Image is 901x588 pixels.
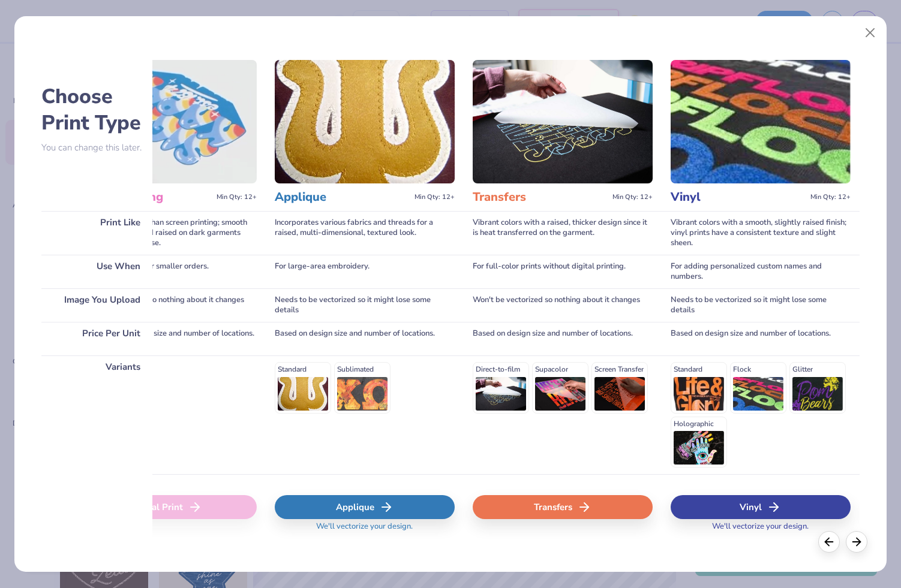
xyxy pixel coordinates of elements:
[41,255,152,288] div: Use When
[671,211,851,255] div: Vibrant colors with a smooth, slightly raised finish; vinyl prints have a consistent texture and ...
[41,143,152,153] p: You can change this later.
[41,355,152,474] div: Variants
[671,288,851,322] div: Needs to be vectorized so it might lose some details
[473,255,653,288] div: For full-color prints without digital printing.
[671,60,851,183] img: Vinyl
[77,322,257,355] div: Cost based on design size and number of locations.
[275,60,455,183] img: Applique
[275,495,455,519] div: Applique
[473,495,653,519] div: Transfers
[473,189,608,205] h3: Transfers
[77,255,257,288] div: For full-color prints or smaller orders.
[810,193,851,201] span: Min Qty: 12+
[77,211,257,255] div: Inks are less vibrant than screen printing; smooth on light garments and raised on dark garments ...
[671,322,851,355] div: Based on design size and number of locations.
[77,60,257,183] img: Digital Printing
[415,193,455,201] span: Min Qty: 12+
[217,193,257,201] span: Min Qty: 12+
[275,255,455,288] div: For large-area embroidery.
[311,521,418,539] span: We'll vectorize your design.
[612,193,653,201] span: Min Qty: 12+
[275,211,455,255] div: Incorporates various fabrics and threads for a raised, multi-dimensional, textured look.
[671,189,806,205] h3: Vinyl
[473,322,653,355] div: Based on design size and number of locations.
[41,322,152,355] div: Price Per Unit
[275,288,455,322] div: Needs to be vectorized so it might lose some details
[41,288,152,322] div: Image You Upload
[77,495,257,519] div: Digital Print
[671,495,851,519] div: Vinyl
[859,22,882,44] button: Close
[77,288,257,322] div: Won't be vectorized so nothing about it changes
[473,288,653,322] div: Won't be vectorized so nothing about it changes
[41,211,152,255] div: Print Like
[275,189,410,205] h3: Applique
[473,211,653,255] div: Vibrant colors with a raised, thicker design since it is heat transferred on the garment.
[707,521,813,539] span: We'll vectorize your design.
[41,83,152,136] h2: Choose Print Type
[275,322,455,355] div: Based on design size and number of locations.
[671,255,851,288] div: For adding personalized custom names and numbers.
[473,60,653,183] img: Transfers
